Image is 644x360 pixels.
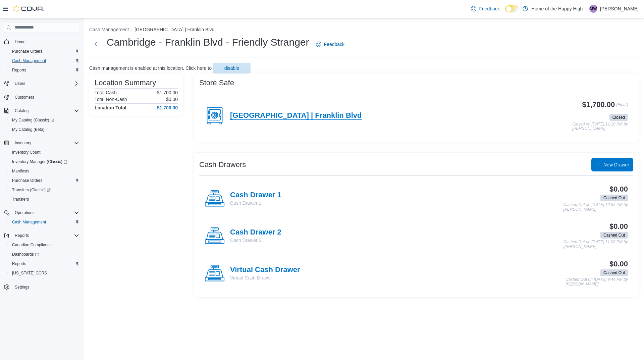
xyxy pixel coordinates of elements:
span: MW [590,5,597,13]
span: Customers [15,95,34,100]
span: Transfers [12,197,29,202]
img: Cova [13,5,44,12]
span: Transfers (Classic) [9,186,79,194]
a: Feedback [313,38,347,51]
span: Cashed Out [600,195,628,201]
button: Operations [1,208,82,217]
p: Virtual Cash Drawer [230,274,300,281]
h4: $1,700.00 [157,105,178,110]
h6: Total Non-Cash [95,97,127,102]
p: Cashed Out on [DATE] 11:08 PM by [PERSON_NAME] [563,240,628,249]
button: Catalog [1,106,82,115]
h4: Location Total [95,105,126,110]
h3: Cash Drawers [199,161,246,169]
h4: Cash Drawer 2 [230,228,281,237]
button: New Drawer [591,158,633,171]
span: Feedback [479,5,499,12]
a: Settings [12,283,32,291]
a: Inventory Manager (Classic) [7,157,82,166]
h4: Virtual Cash Drawer [230,266,300,274]
span: Reports [12,67,26,73]
a: Dashboards [7,250,82,259]
span: Cashed Out [603,270,625,276]
a: Reports [9,260,29,268]
button: Next [89,38,103,51]
h3: $0.00 [609,185,628,193]
a: Transfers (Classic) [9,186,53,194]
h3: Location Summary [95,79,156,87]
span: Inventory Count [9,148,79,156]
span: Dashboards [12,252,39,257]
span: Catalog [12,107,79,115]
button: Cash Management [7,217,82,227]
span: Canadian Compliance [12,242,52,248]
span: Cashed Out [600,269,628,276]
button: Purchase Orders [7,176,82,185]
span: Inventory Manager (Classic) [12,159,67,164]
a: Purchase Orders [9,47,45,55]
button: Users [1,79,82,88]
span: Washington CCRS [9,269,79,277]
button: Reports [12,232,32,240]
button: Customers [1,92,82,102]
span: Customers [12,93,79,101]
button: Settings [1,282,82,292]
span: New Drawer [603,161,629,168]
button: Reports [7,259,82,268]
a: Manifests [9,167,32,175]
span: Inventory [12,139,79,147]
h3: $1,700.00 [582,101,615,109]
span: Catalog [15,108,29,113]
span: Purchase Orders [12,178,43,183]
span: Home [15,39,25,45]
button: Home [1,37,82,47]
span: Feedback [324,41,344,48]
button: Reports [1,231,82,240]
h3: Store Safe [199,79,234,87]
span: Canadian Compliance [9,241,79,249]
span: Inventory Manager (Classic) [9,158,79,166]
span: Reports [12,261,26,266]
button: Users [12,80,28,88]
button: Inventory [1,138,82,148]
button: Canadian Compliance [7,240,82,250]
button: Inventory Count [7,148,82,157]
input: Dark Mode [505,5,519,12]
span: Cash Management [12,58,46,63]
span: disable [224,65,239,71]
span: Users [15,81,25,86]
a: Dashboards [9,250,42,258]
p: Cashed Out on [DATE] 10:52 PM by [PERSON_NAME] [563,203,628,212]
span: My Catalog (Classic) [9,116,79,124]
button: Manifests [7,166,82,176]
p: Cash Drawer 1 [230,200,281,206]
span: Reports [15,233,29,238]
div: Michael Welch [589,5,597,13]
span: Operations [12,209,79,217]
h4: [GEOGRAPHIC_DATA] | Franklin Blvd [230,111,362,120]
p: Cash Drawer 2 [230,237,281,244]
button: Cash Management [7,56,82,65]
span: Cash Management [9,218,79,226]
span: Users [12,80,79,88]
span: Reports [9,260,79,268]
a: Inventory Count [9,148,43,156]
span: Purchase Orders [9,176,79,185]
button: Transfers [7,195,82,204]
nav: Complex example [4,34,79,309]
h3: $0.00 [609,260,628,268]
button: My Catalog (Beta) [7,125,82,134]
button: Inventory [12,139,34,147]
span: Closed [612,114,625,120]
span: Transfers (Classic) [12,187,51,193]
button: Purchase Orders [7,47,82,56]
span: Closed [609,114,628,121]
a: [US_STATE] CCRS [9,269,50,277]
span: Reports [9,66,79,74]
button: Catalog [12,107,31,115]
span: Cash Management [12,219,46,225]
p: Cash management is enabled at this location. Click here to [89,65,212,71]
span: Cashed Out [603,232,625,238]
a: Reports [9,66,29,74]
button: Cash Management [89,27,129,32]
